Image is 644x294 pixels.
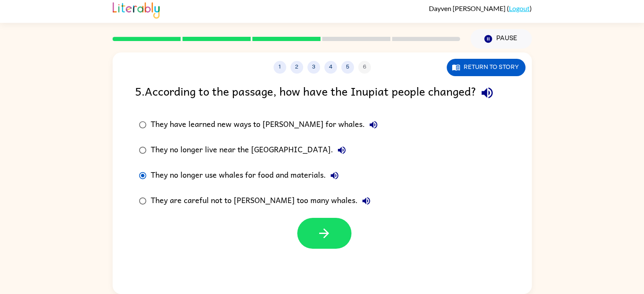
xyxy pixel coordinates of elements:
button: 2 [290,61,303,74]
div: They no longer use whales for food and materials. [151,167,343,184]
div: They are careful not to [PERSON_NAME] too many whales. [151,192,375,209]
button: 4 [324,61,337,74]
div: They have learned new ways to [PERSON_NAME] for whales. [151,116,382,133]
button: They are careful not to [PERSON_NAME] too many whales. [358,192,375,209]
button: They no longer use whales for food and materials. [326,167,343,184]
button: 1 [274,61,286,74]
button: 5 [341,61,354,74]
button: They have learned new ways to [PERSON_NAME] for whales. [365,116,382,133]
button: Return to story [447,59,525,76]
a: Logout [509,4,530,12]
button: They no longer live near the [GEOGRAPHIC_DATA]. [333,142,350,159]
div: 5 . According to the passage, how have the Inupiat people changed? [135,82,509,104]
span: Dayven [PERSON_NAME] [429,4,507,12]
div: They no longer live near the [GEOGRAPHIC_DATA]. [151,142,350,159]
div: ( ) [429,4,532,12]
button: Pause [470,29,532,49]
button: 3 [307,61,320,74]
